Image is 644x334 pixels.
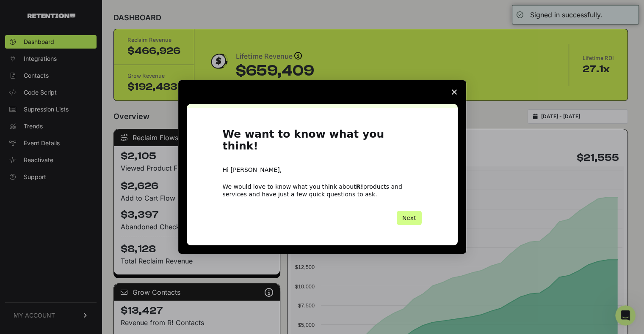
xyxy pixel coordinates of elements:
button: Next [397,211,422,225]
div: We would love to know what you think about products and services and have just a few quick questi... [223,183,422,198]
div: Hi [PERSON_NAME], [223,166,422,174]
h1: We want to know what you think! [223,128,422,157]
b: R! [356,183,363,190]
span: Close survey [442,80,466,104]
